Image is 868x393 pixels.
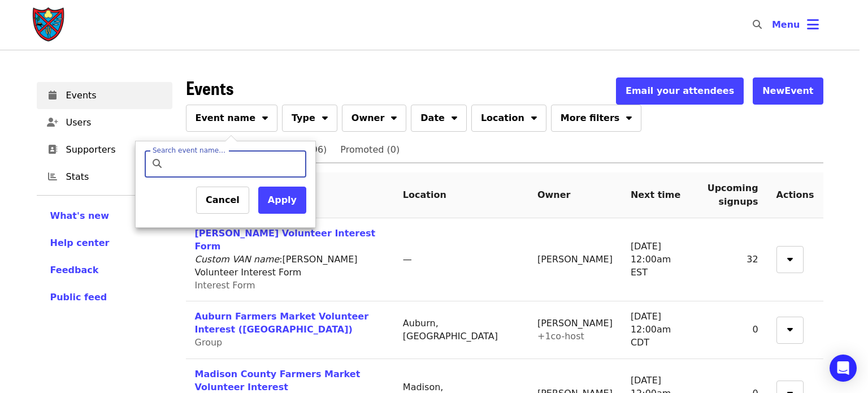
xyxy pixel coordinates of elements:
[830,355,857,382] div: Open Intercom Messenger
[153,147,225,154] label: Search event name…
[168,150,302,178] input: Search event name…
[258,187,306,214] button: Apply
[153,158,162,169] i: search icon
[196,187,249,214] button: Cancel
